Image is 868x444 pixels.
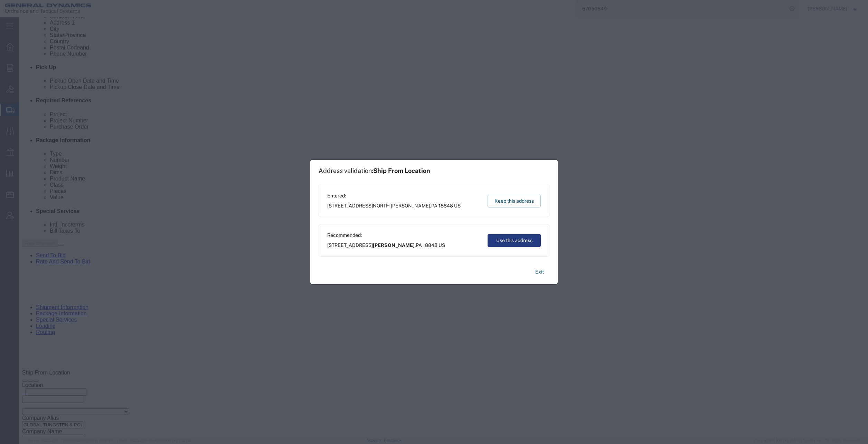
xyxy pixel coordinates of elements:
button: Exit [530,266,549,278]
span: Ship From Location [373,167,430,174]
span: NORTH [PERSON_NAME] [373,203,430,209]
span: Recommended: [327,232,445,239]
span: Entered: [327,192,461,200]
button: Keep this address [488,195,541,207]
span: 18848 [438,203,453,209]
span: PA [416,242,422,248]
span: US [454,203,461,209]
span: US [438,242,445,248]
span: [STREET_ADDRESS] , [327,242,445,249]
span: PA [431,203,437,209]
span: [STREET_ADDRESS] , [327,202,461,210]
h1: Address validation: [319,167,430,175]
span: 18848 [423,242,437,248]
button: Use this address [488,234,541,247]
span: [PERSON_NAME] [373,242,415,248]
